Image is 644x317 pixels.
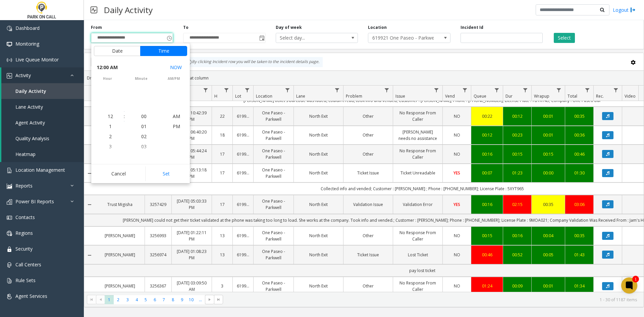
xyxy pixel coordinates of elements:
[176,198,208,211] a: [DATE] 05:03:33 PM
[613,6,636,13] a: Logout
[507,283,527,289] a: 00:09
[347,132,389,138] a: Other
[347,201,389,208] a: Validation Issue
[475,170,499,176] a: 00:07
[7,183,12,189] img: 'icon'
[346,93,362,99] span: Problem
[165,33,173,43] span: Toggle popup
[536,113,561,119] a: 00:01
[109,133,112,140] span: 2
[569,201,589,208] a: 03:06
[461,86,470,95] a: Vend Filter Menu
[507,201,527,208] a: 02:15
[176,148,208,160] a: [DATE] 05:44:24 PM
[397,110,438,122] a: No Response From Caller
[397,170,438,176] a: Ticket Unreadable
[183,24,189,31] label: To
[507,252,527,258] div: 00:52
[447,113,467,119] a: NO
[507,113,527,119] a: 00:12
[445,93,455,99] span: Vend
[258,33,265,43] span: Toggle popup
[167,61,184,73] button: Select now
[447,232,467,239] a: NO
[176,110,208,122] a: [DATE] 10:42:39 PM
[569,113,589,119] div: 00:35
[216,132,228,138] a: 18
[108,113,113,119] span: 12
[298,232,339,239] a: North Exit
[347,170,389,176] a: Ticket Issue
[298,170,339,176] a: North Exit
[475,132,499,138] a: 00:12
[97,63,118,72] span: 12:00 AM
[109,143,112,150] span: 3
[149,283,167,289] a: 3256367
[99,201,141,208] a: Trust Migisha
[475,283,499,289] a: 01:24
[569,170,589,176] a: 01:30
[507,132,527,138] div: 00:23
[453,202,460,207] span: YES
[258,148,289,160] a: One Paseo - Parkwell
[397,129,438,142] a: [PERSON_NAME] needs no assistance
[183,57,323,67] div: By clicking Incident row you will be taken to the incident details page.
[454,283,460,289] span: NO
[91,76,124,81] span: hour
[7,26,12,31] img: 'icon'
[207,297,212,302] span: Go to the next page
[173,113,180,119] span: AM
[475,113,499,119] a: 00:22
[149,252,167,258] a: 3256974
[99,232,141,239] a: [PERSON_NAME]
[432,86,441,95] a: Issue Filter Menu
[454,151,460,157] span: NO
[536,132,561,138] div: 00:01
[196,295,205,304] span: Page 11
[569,283,589,289] div: 01:34
[256,93,272,99] span: Location
[258,229,289,242] a: One Paseo - Parkwell
[554,86,563,95] a: Wrapup Filter Menu
[1,115,84,130] a: Agent Activity
[507,151,527,157] div: 00:15
[461,24,483,31] label: Incident Id
[258,129,289,142] a: One Paseo - Parkwell
[333,86,342,95] a: Lane Filter Menu
[7,199,12,205] img: 'icon'
[15,104,43,110] span: Lane Activity
[15,119,45,126] span: Agent Activity
[176,129,208,142] a: [DATE] 06:40:20 PM
[569,151,589,157] div: 00:46
[15,72,31,78] span: Activity
[368,24,387,31] label: Location
[176,248,208,261] a: [DATE] 01:08:23 PM
[176,280,208,293] a: [DATE] 03:09:50 AM
[237,113,249,119] a: 619921
[149,201,167,208] a: 3257429
[1,130,84,146] a: Quality Analysis
[237,201,249,208] a: 619921
[94,166,143,181] button: Cancel
[536,151,561,157] div: 00:15
[7,215,12,220] img: 'icon'
[397,201,438,208] a: Validation Error
[216,297,221,302] span: Go to the last page
[596,93,604,99] span: Rec.
[124,113,125,120] div: :
[101,2,156,18] h3: Daily Activity
[258,280,289,293] a: One Paseo - Parkwell
[507,170,527,176] a: 01:23
[177,295,186,304] span: Page 9
[536,283,561,289] a: 00:01
[7,168,12,173] img: 'icon'
[216,151,228,157] a: 17
[569,252,589,258] div: 01:43
[205,295,214,304] span: Go to the next page
[7,262,12,268] img: 'icon'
